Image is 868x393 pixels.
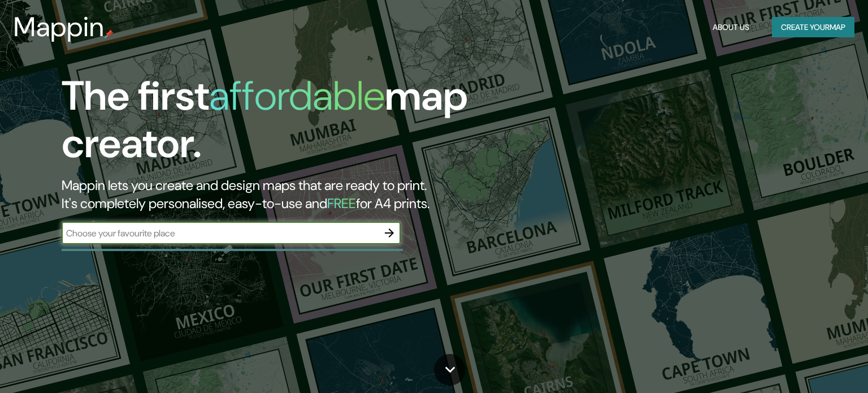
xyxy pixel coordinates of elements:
img: mappin-pin [105,29,114,38]
iframe: Help widget launcher [767,349,856,381]
h3: Mappin [14,11,105,43]
button: About Us [708,17,754,38]
h5: FREE [327,195,356,212]
h1: affordable [209,70,385,122]
h1: The first map creator. [62,72,496,176]
h2: Mappin lets you create and design maps that are ready to print. It's completely personalised, eas... [62,176,496,213]
input: Choose your favourite place [62,227,378,240]
button: Create yourmap [772,17,854,38]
